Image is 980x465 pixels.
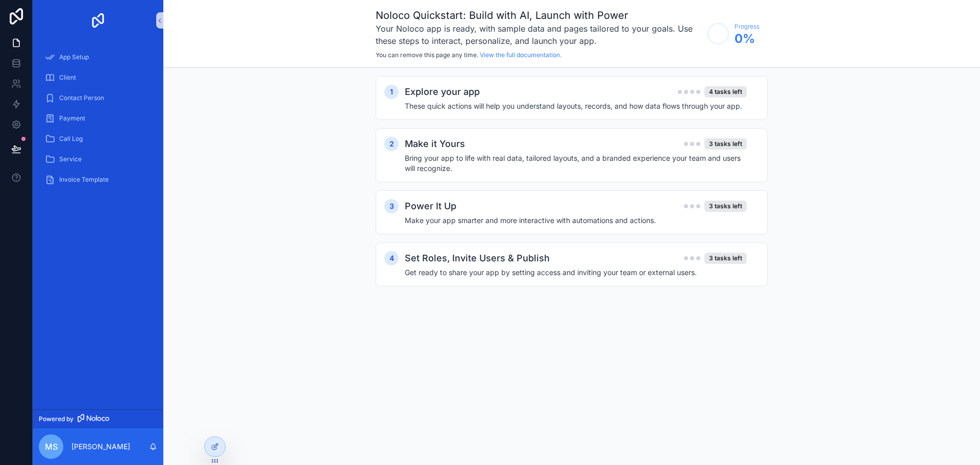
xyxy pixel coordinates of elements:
[39,48,157,66] a: App Setup
[376,22,702,47] h3: Your Noloco app is ready, with sample data and pages tailored to your goals. Use these steps to i...
[480,51,561,59] a: View the full documentation.
[39,170,157,189] a: Invoice Template
[376,51,478,59] span: You can remove this page any time.
[39,150,157,168] a: Service
[734,22,759,31] span: Progress
[39,68,157,87] a: Client
[59,74,76,82] span: Client
[39,130,157,148] a: Call Log
[90,12,106,29] img: App logo
[59,176,109,184] span: Invoice Template
[39,109,157,128] a: Payment
[59,94,104,102] span: Contact Person
[45,440,58,453] span: MS
[39,415,73,423] span: Powered by
[59,114,85,123] span: Payment
[59,53,89,61] span: App Setup
[33,409,163,428] a: Powered by
[39,89,157,107] a: Contact Person
[59,155,82,163] span: Service
[376,8,702,22] h1: Noloco Quickstart: Build with AI, Launch with Power
[59,135,83,143] span: Call Log
[71,442,130,452] p: [PERSON_NAME]
[734,31,759,47] span: 0 %
[33,41,163,202] div: scrollable content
